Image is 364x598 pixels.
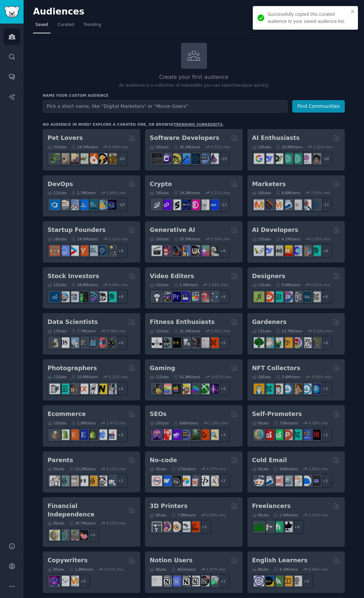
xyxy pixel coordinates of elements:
[43,93,345,98] h3: Name your custom audience
[43,100,287,113] input: Pick a short name, like "Digital Marketers" or "Movie-Goers"
[174,122,222,126] a: trending subreddits
[292,100,345,113] button: Find Communities
[268,11,348,25] div: Successfully copied this curated audience to your saved audience list.
[351,9,355,14] button: close
[35,22,48,28] span: Saved
[43,83,345,89] p: An audience is a collection of subreddits you can search/analyze quickly
[33,6,300,17] h2: Audiences
[43,73,345,82] h2: Create your first audience
[33,20,51,33] a: Saved
[4,6,20,18] img: GummySearch logo
[84,22,101,28] span: Trending
[43,122,224,127] div: No audience in mind? Explore a curated one, or browse .
[81,20,103,33] a: Trending
[55,20,77,33] a: Curated
[58,22,74,28] span: Curated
